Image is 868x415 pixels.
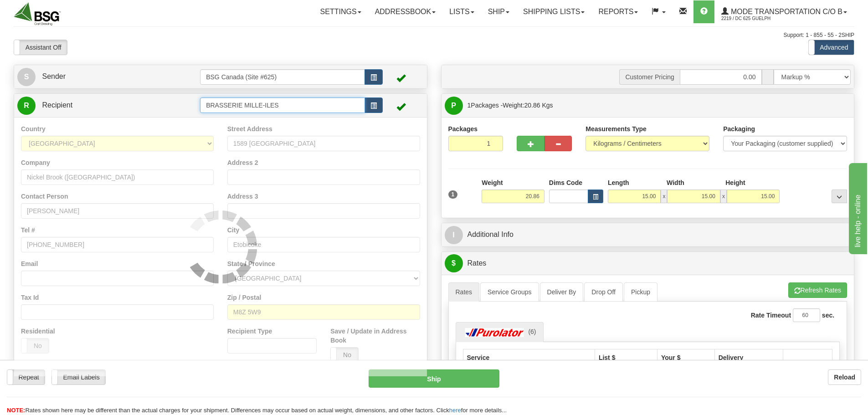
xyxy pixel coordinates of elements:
span: 2219 / DC 625 Guelph [721,14,790,23]
a: $Rates [445,254,851,273]
span: 1 [467,102,471,109]
span: 20.86 [524,102,540,109]
span: S [17,68,36,86]
a: Addressbook [368,0,443,23]
button: Ship [369,369,499,388]
img: Purolator [463,328,527,337]
div: ... [832,190,847,203]
button: Refresh Rates [788,282,847,298]
a: IAdditional Info [445,225,851,244]
button: Reload [828,369,861,385]
label: Dims Code [549,178,582,187]
label: Measurements Type [586,124,647,133]
span: (6) [528,328,536,335]
input: Sender Id [200,69,365,85]
label: Packages [448,124,478,133]
a: Mode Transportation c/o B 2219 / DC 625 Guelph [714,0,854,23]
th: List $ [595,349,657,366]
span: $ [445,254,463,272]
label: Packaging [723,124,755,133]
span: Sender [42,72,66,80]
span: x [661,190,667,203]
div: Support: 1 - 855 - 55 - 2SHIP [14,31,854,39]
img: loader.gif [184,210,257,283]
a: Reports [591,0,645,23]
label: Width [667,178,684,187]
div: live help - online [7,5,84,16]
span: x [720,190,727,203]
a: Shipping lists [516,0,591,23]
label: sec. [822,311,834,320]
label: Rate Timeout [751,311,791,320]
span: NOTE: [7,407,25,414]
label: Email Labels [52,370,105,384]
a: R Recipient [17,96,180,115]
a: Settings [313,0,368,23]
iframe: chat widget [847,161,867,254]
a: Pickup [624,282,657,302]
img: logo2219.jpg [14,2,61,26]
a: S Sender [17,67,200,86]
a: Rates [448,282,480,302]
a: Drop Off [584,282,623,302]
a: Deliver By [540,282,584,302]
a: Service Groups [480,282,539,302]
a: here [449,407,461,414]
input: Recipient Id [200,97,365,113]
label: Length [608,178,629,187]
span: I [445,226,463,244]
span: Weight: [503,102,553,109]
label: Height [725,178,745,187]
span: Mode Transportation c/o B [729,8,842,15]
label: Repeat [7,370,45,384]
th: Delivery [714,349,783,366]
span: Packages - [467,96,553,114]
span: 1 [448,190,458,199]
span: Kgs [542,102,553,109]
span: Recipient [42,101,72,109]
a: Lists [442,0,481,23]
b: Reload [834,374,855,381]
th: Your $ [657,349,714,366]
a: Ship [481,0,516,23]
span: R [17,97,36,115]
th: Service [463,349,595,366]
a: P 1Packages -Weight:20.86 Kgs [445,96,851,115]
label: Weight [482,178,503,187]
span: P [445,97,463,115]
label: Assistant Off [14,40,67,55]
label: Advanced [809,40,854,55]
span: Customer Pricing [619,69,679,85]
